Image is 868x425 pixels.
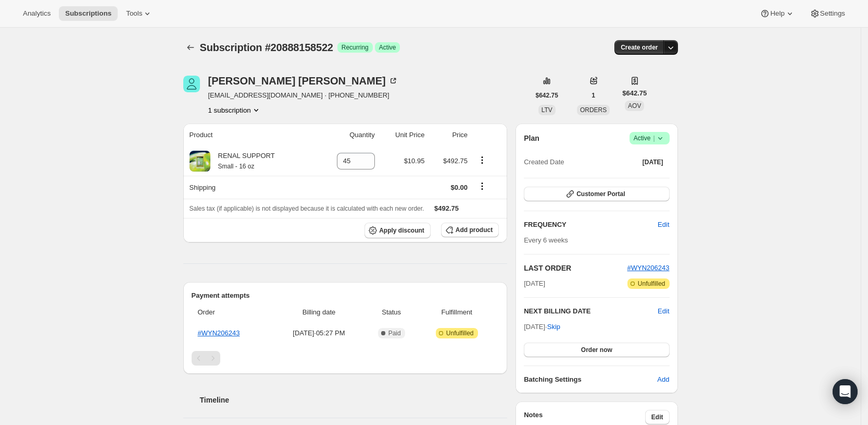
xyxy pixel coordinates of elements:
[638,280,665,288] span: Unfulfilled
[210,151,275,172] div: RENAL SUPPORT
[636,155,670,169] button: [DATE]
[524,263,627,273] h2: LAST ORDER
[190,151,210,172] img: product img
[524,323,560,331] span: [DATE] ·
[65,9,111,18] span: Subscriptions
[524,133,539,143] h2: Plan
[770,9,784,18] span: Help
[542,106,552,114] span: LTV
[634,133,665,143] span: Active
[645,410,670,424] button: Edit
[120,6,159,21] button: Tools
[342,43,369,52] span: Recurring
[576,190,625,198] span: Customer Portal
[580,106,607,114] span: ORDERS
[446,329,474,337] span: Unfulfilled
[183,176,316,199] th: Shipping
[200,42,333,53] span: Subscription #20888158522
[803,6,851,21] button: Settings
[208,105,261,115] button: Product actions
[456,226,493,234] span: Add product
[434,204,459,212] span: $492.75
[474,180,490,192] button: Shipping actions
[541,319,567,335] button: Skip
[530,88,564,103] button: $642.75
[592,91,595,100] span: 1
[627,263,670,273] button: #WYN206243
[364,223,431,238] button: Apply discount
[622,88,647,99] span: $642.75
[59,6,118,21] button: Subscriptions
[17,6,57,21] button: Analytics
[524,306,658,317] h2: NEXT BILLING DATE
[653,134,655,142] span: |
[378,124,428,147] th: Unit Price
[190,205,424,212] span: Sales tax (if applicable) is not displayed because it is calculated with each new order.
[183,124,316,147] th: Product
[451,184,468,191] span: $0.00
[658,220,669,230] span: Edit
[427,124,471,147] th: Price
[379,226,424,235] span: Apply discount
[474,154,490,166] button: Product actions
[614,40,664,55] button: Create order
[192,301,273,324] th: Order
[368,307,414,318] span: Status
[218,163,255,170] small: Small - 16 oz
[200,395,508,405] h2: Timeline
[524,236,568,244] span: Every 6 weeks
[833,379,858,404] div: Open Intercom Messenger
[276,328,362,338] span: [DATE] · 05:27 PM
[753,6,801,21] button: Help
[276,307,362,318] span: Billing date
[621,43,658,52] span: Create order
[524,278,545,289] span: [DATE]
[198,329,240,337] a: #WYN206243
[23,9,51,18] span: Analytics
[524,157,564,167] span: Created Date
[316,124,378,147] th: Quantity
[192,351,499,366] nav: Pagination
[192,290,499,301] h2: Payment attempts
[421,307,493,318] span: Fulfillment
[547,322,560,332] span: Skip
[658,306,669,317] button: Edit
[524,343,669,357] button: Order now
[585,88,601,103] button: 1
[627,264,670,272] a: #WYN206243
[820,9,845,18] span: Settings
[651,371,675,388] button: Add
[651,216,675,233] button: Edit
[208,76,398,86] div: [PERSON_NAME] [PERSON_NAME]
[628,102,641,110] span: AOV
[208,90,398,101] span: [EMAIL_ADDRESS][DOMAIN_NAME] · [PHONE_NUMBER]
[183,76,200,92] span: Robert Mascolo
[524,374,657,385] h6: Batching Settings
[651,413,663,421] span: Edit
[126,9,142,18] span: Tools
[183,40,198,55] button: Subscriptions
[643,158,663,166] span: [DATE]
[657,374,669,385] span: Add
[379,43,396,52] span: Active
[581,346,612,354] span: Order now
[524,220,658,230] h2: FREQUENCY
[536,91,558,100] span: $642.75
[441,223,499,237] button: Add product
[388,329,401,337] span: Paid
[443,157,468,165] span: $492.75
[404,157,425,165] span: $10.95
[524,187,669,201] button: Customer Portal
[524,410,645,424] h3: Notes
